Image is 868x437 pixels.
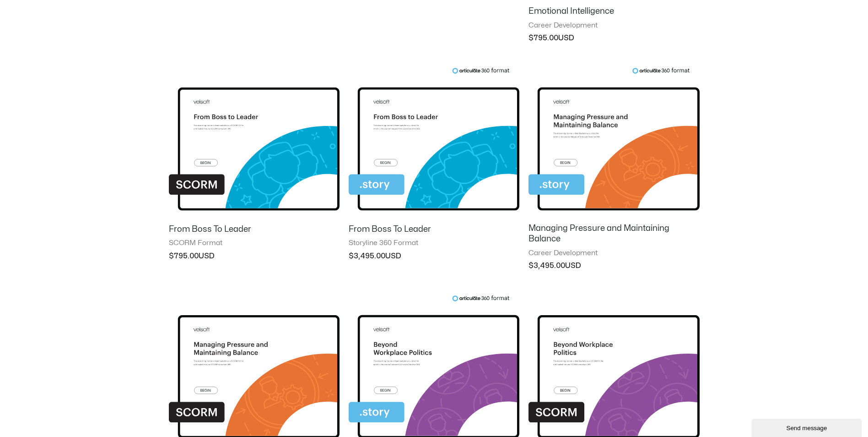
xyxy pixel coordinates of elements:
[528,223,699,249] a: Managing Pressure and Maintaining Balance
[169,224,340,235] h2: From Boss To Leader
[528,262,534,269] span: $
[349,252,385,260] bdi: 3,495.00
[169,252,174,260] span: $
[528,6,699,16] h2: Emotional Intelligence
[528,6,699,21] a: Emotional Intelligence
[528,34,534,42] span: $
[349,239,519,248] span: Storyline 360 Format
[169,239,340,248] span: SCORM Format
[528,21,699,30] span: Career Development
[349,252,354,260] span: $
[349,67,519,216] img: From Boss To Leader
[169,224,340,239] a: From Boss To Leader
[349,224,519,239] a: From Boss To Leader
[752,417,863,437] iframe: chat widget
[169,67,340,216] img: From Boss To Leader
[528,249,699,258] span: Career Development
[169,252,199,260] bdi: 795.00
[528,67,699,216] img: Managing Pressure and Maintaining Balance
[528,262,565,269] bdi: 3,495.00
[528,223,699,245] h2: Managing Pressure and Maintaining Balance
[349,224,519,235] h2: From Boss To Leader
[528,34,558,42] bdi: 795.00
